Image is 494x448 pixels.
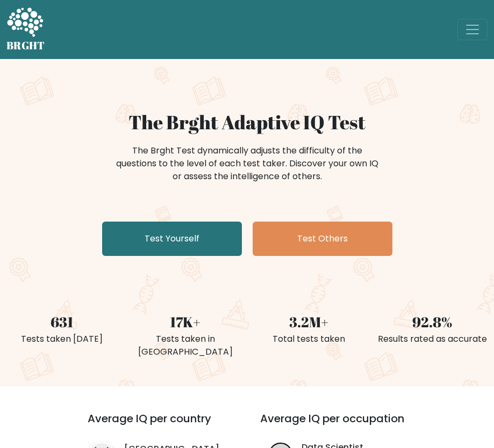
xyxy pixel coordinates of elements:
h3: Average IQ per occupation [260,412,420,438]
a: BRGHT [6,4,45,55]
h1: The Brght Adaptive IQ Test [6,111,488,134]
button: Toggle navigation [457,19,488,40]
div: 3.2M+ [254,312,364,333]
a: Test Yourself [102,222,242,256]
div: 92.8% [377,312,488,333]
div: 17K+ [130,312,241,333]
div: Results rated as accurate [377,333,488,346]
h5: BRGHT [6,39,45,52]
a: Test Others [253,222,392,256]
h3: Average IQ per country [88,412,221,438]
div: Total tests taken [254,333,364,346]
div: Tests taken in [GEOGRAPHIC_DATA] [130,333,241,358]
div: 631 [6,312,117,333]
div: Tests taken [DATE] [6,333,117,346]
div: The Brght Test dynamically adjusts the difficulty of the questions to the level of each test take... [113,144,382,183]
